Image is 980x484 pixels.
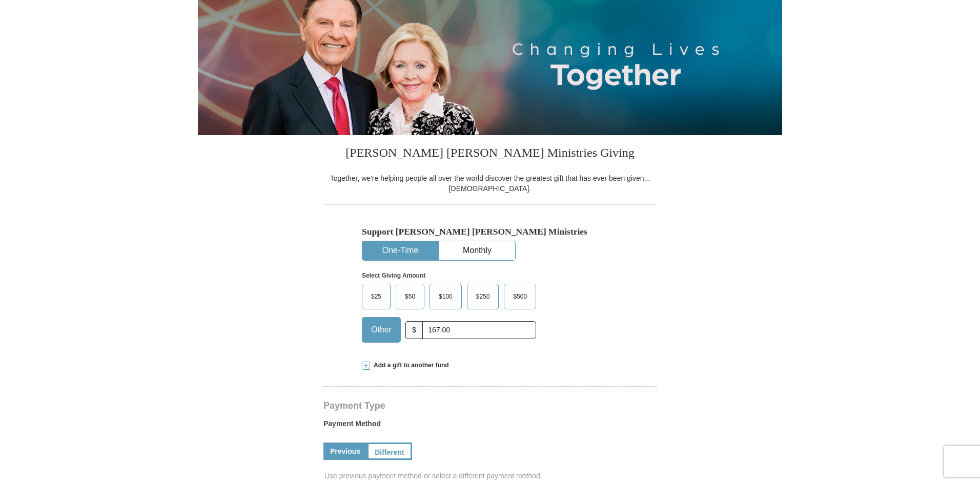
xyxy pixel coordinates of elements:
span: Add a gift to another fund [370,361,449,370]
span: $250 [471,289,495,304]
span: Other [366,322,397,338]
h5: Support [PERSON_NAME] [PERSON_NAME] Ministries [362,226,618,237]
span: Use previous payment method or select a different payment method. [324,471,658,481]
span: $25 [366,289,386,304]
a: Previous [323,443,367,460]
span: $50 [400,289,420,304]
input: Other Amount [422,321,536,339]
a: Different [367,443,412,460]
h3: [PERSON_NAME] [PERSON_NAME] Ministries Giving [323,135,657,173]
span: $500 [508,289,532,304]
strong: Select Giving Amount [362,272,425,279]
span: $ [405,321,423,339]
button: One-Time [362,241,438,260]
span: $100 [434,289,458,304]
h4: Payment Type [323,402,657,410]
label: Payment Method [323,418,657,434]
div: Together, we're helping people all over the world discover the greatest gift that has ever been g... [323,173,657,194]
button: Monthly [439,241,515,260]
